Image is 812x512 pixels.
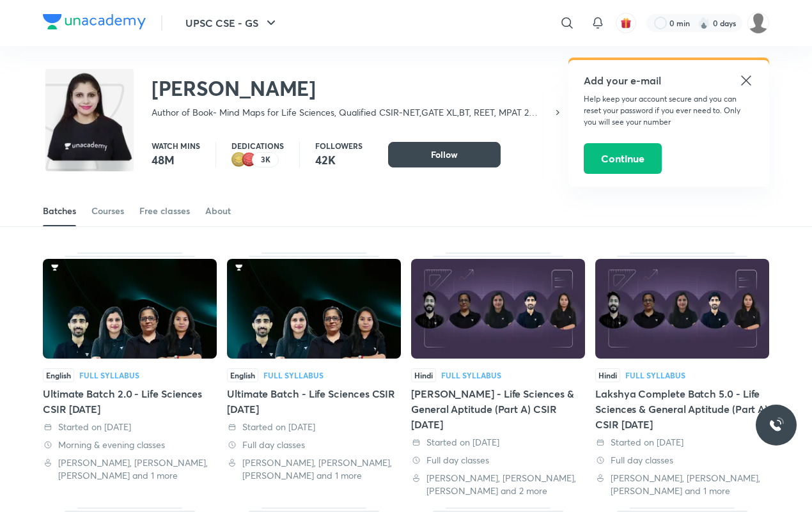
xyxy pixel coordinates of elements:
img: streak [698,17,710,29]
button: Follow [388,142,501,167]
img: Company Logo [43,14,146,29]
div: Morning & evening classes [43,438,217,451]
p: Followers [315,142,363,150]
div: [PERSON_NAME] - Life Sciences & General Aptitude (Part A) CSIR [DATE] [411,386,585,432]
div: Yogesh Bishnoi, Neha Taneja, Neelam Verma and 2 more [411,472,585,497]
div: Ultimate Batch - Life Sciences CSIR [DATE] [227,386,401,417]
div: Started on 21 May 2025 [411,436,585,449]
div: Lakshya Complete Batch 5.0 - Life Sciences & General Aptitude (Part A) CSIR [DATE] [595,386,769,432]
p: Author of Book- Mind Maps for Life Sciences, Qualified CSIR-NET,GATE XL,BT, REET, MPAT 2 times Ra... [152,106,552,119]
p: Watch mins [152,142,200,150]
span: English [227,368,258,382]
img: ttu [769,417,784,433]
div: Full Syllabus [625,371,685,379]
p: Help keep your account secure and you can reset your password if you ever need to. Only you will ... [584,93,754,128]
div: Started on 7 May 2025 [595,436,769,449]
div: Started on 31 Jul 2025 [227,421,401,433]
a: About [205,196,231,226]
div: Batches [43,205,76,217]
button: avatar [616,13,636,33]
span: Follow [431,148,458,161]
div: Ultimate Batch 2.0 - Life Sciences CSIR Dec'25 [43,252,217,497]
div: Full day classes [411,454,585,467]
a: Company Logo [43,14,146,33]
div: Full Syllabus [79,371,139,379]
div: Yogesh Bishnoi, Neha Taneja, Neelam Verma and 1 more [595,472,769,497]
div: Yogesh Bishnoi, Neha Taneja, Neelam Verma and 1 more [43,456,217,482]
img: Thumbnail [411,259,585,359]
button: UPSC CSE - GS [178,10,286,36]
div: Yogesh Bishnoi, Neha Taneja, Neelam Verma and 1 more [227,456,401,482]
span: Hindi [595,368,620,382]
img: Thumbnail [43,259,217,359]
div: Ultimate Batch 2.0 - Life Sciences CSIR [DATE] [43,386,217,417]
a: Free classes [139,196,190,226]
p: 3K [261,155,270,164]
img: Thumbnail [227,259,401,359]
img: Thumbnail [595,259,769,359]
p: 42K [315,152,363,167]
a: Courses [91,196,124,226]
img: renuka [747,12,769,34]
div: Ultimate Batch - Life Sciences CSIR Dec'25 [227,252,401,497]
div: Full Syllabus [441,371,501,379]
button: Continue [584,143,662,174]
p: Dedications [231,142,284,150]
span: English [43,368,74,382]
span: Hindi [411,368,436,382]
img: educator badge1 [242,152,257,167]
div: Started on 31 Aug 2025 [43,421,217,433]
div: About [205,205,231,217]
img: avatar [620,17,632,29]
p: 48M [152,152,200,167]
a: Batches [43,196,76,226]
div: Full day classes [227,438,401,451]
div: Free classes [139,205,190,217]
div: Full day classes [595,454,769,467]
div: Lakshya Complete Batch 5.0 - Life Sciences & General Aptitude (Part A) CSIR Jul'25 [595,252,769,497]
div: Courses [91,205,124,217]
div: Full Syllabus [263,371,324,379]
h5: Add your e-mail [584,73,754,88]
img: educator badge2 [231,152,247,167]
div: Aarambh Batch - Life Sciences & General Aptitude (Part A) CSIR Dec'25 [411,252,585,497]
h2: [PERSON_NAME] [152,75,563,101]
